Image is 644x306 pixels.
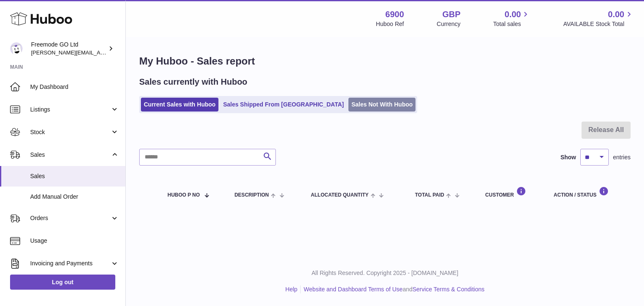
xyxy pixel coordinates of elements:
[132,269,637,277] p: All Rights Reserved. Copyright 2025 - [DOMAIN_NAME]
[30,214,110,222] span: Orders
[442,9,460,20] strong: GBP
[563,20,634,28] span: AVAILABLE Stock Total
[348,98,415,112] a: Sales Not With Huboo
[30,106,110,114] span: Listings
[413,286,485,293] a: Service Terms & Conditions
[30,237,119,245] span: Usage
[30,172,119,180] span: Sales
[376,20,404,28] div: Huboo Ref
[493,9,530,28] a: 0.00 Total sales
[437,20,461,28] div: Currency
[10,42,23,55] img: lenka.smikniarova@gioteck.com
[234,192,269,198] span: Description
[385,9,404,20] strong: 6900
[563,9,634,28] a: 0.00 AVAILABLE Stock Total
[554,187,622,198] div: Action / Status
[415,192,444,198] span: Total paid
[286,286,298,293] a: Help
[485,187,537,198] div: Customer
[311,192,369,198] span: ALLOCATED Quantity
[30,83,119,91] span: My Dashboard
[220,98,347,112] a: Sales Shipped From [GEOGRAPHIC_DATA]
[30,193,119,201] span: Add Manual Order
[613,153,631,161] span: entries
[561,153,576,161] label: Show
[608,9,624,20] span: 0.00
[139,76,247,88] h2: Sales currently with Huboo
[30,128,110,136] span: Stock
[31,41,106,57] div: Freemode GO Ltd
[139,54,631,68] h1: My Huboo - Sales report
[141,98,218,112] a: Current Sales with Huboo
[10,275,115,290] a: Log out
[168,192,200,198] span: Huboo P no
[30,259,110,267] span: Invoicing and Payments
[493,20,530,28] span: Total sales
[301,285,484,293] li: and
[304,286,402,293] a: Website and Dashboard Terms of Use
[30,151,110,159] span: Sales
[505,9,521,20] span: 0.00
[31,49,168,56] span: [PERSON_NAME][EMAIL_ADDRESS][DOMAIN_NAME]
